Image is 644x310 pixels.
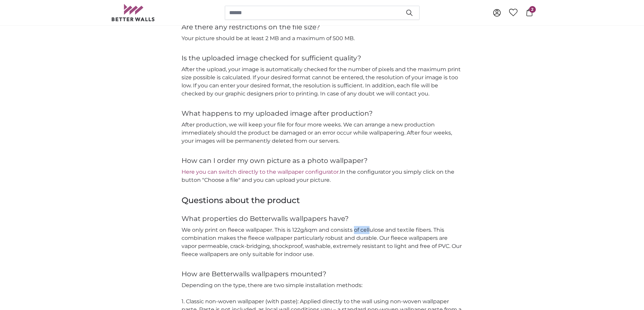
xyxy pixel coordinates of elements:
[182,214,463,223] h4: What properties do Betterwalls wallpapers have?
[182,34,463,43] p: Your picture should be at least 2 MB and a maximum of 500 MB.
[182,53,463,63] h4: Is the uploaded image checked for sufficient quality?
[182,65,463,98] p: After the upload, your image is automatically checked for the number of pixels and the maximum pr...
[182,109,463,118] h4: What happens to my uploaded image after production?
[182,22,463,32] h4: Are there any restrictions on the file size?
[182,269,463,279] h4: How are Betterwalls wallpapers mounted?
[182,156,463,165] h4: How can I order my own picture as a photo wallpaper?
[111,4,155,21] img: Betterwalls
[182,169,340,175] a: Here you can switch directly to the wallpaper configurator.
[182,168,463,184] p: In the configurator you simply click on the button "Choose a file" and you can upload your picture.
[529,6,536,13] span: 2
[182,121,463,145] p: After production, we will keep your file for four more weeks. We can arrange a new production imm...
[182,195,463,206] h3: Questions about the product
[182,226,463,258] p: We only print on fleece wallpaper. This is 122g/sqm and consists of cellulose and textile fibers....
